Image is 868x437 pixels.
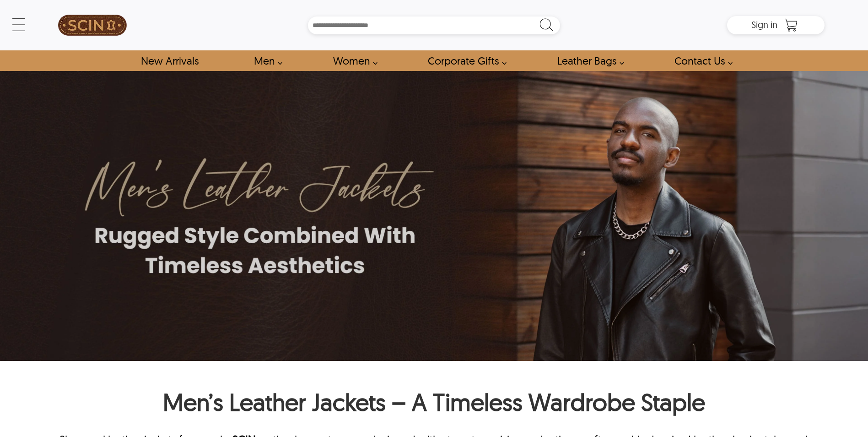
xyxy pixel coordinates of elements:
[547,50,629,71] a: Shop Leather Bags
[130,50,209,71] a: Shop New Arrivals
[43,387,825,421] h1: Men’s Leather Jackets – A Timeless Wardrobe Staple
[417,50,512,71] a: Shop Leather Corporate Gifts
[58,5,127,46] img: SCIN
[751,19,777,30] span: Sign in
[751,22,777,29] a: Sign in
[243,50,287,71] a: shop men's leather jackets
[323,50,383,71] a: Shop Women Leather Jackets
[782,18,800,32] a: Shopping Cart
[43,5,141,46] a: SCIN
[664,50,738,71] a: contact-us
